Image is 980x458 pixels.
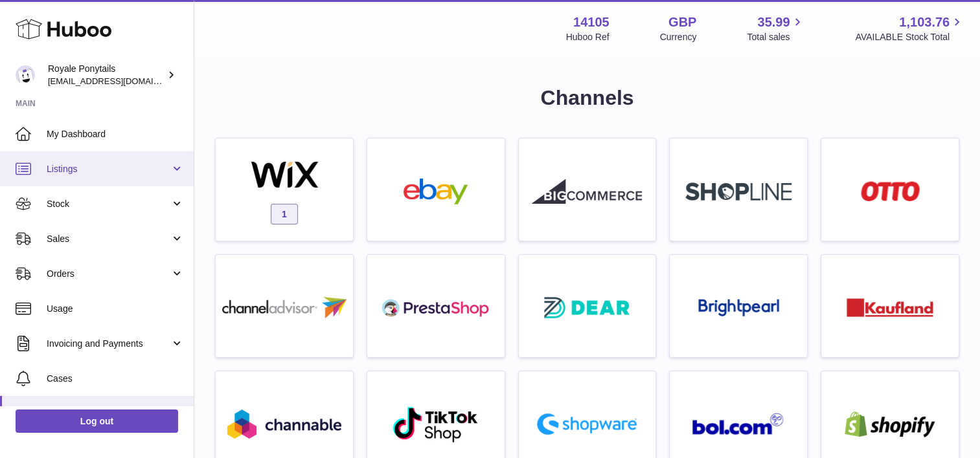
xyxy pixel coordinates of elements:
span: My Dashboard [47,128,184,140]
img: roseta-brightpearl [698,299,779,317]
a: ebay [374,145,498,234]
a: 35.99 Total sales [747,14,804,43]
span: AVAILABLE Stock Total [855,31,964,43]
div: Huboo Ref [566,31,610,43]
div: Currency [660,31,697,43]
img: qphill92@gmail.com [16,65,35,85]
span: Orders [47,268,170,280]
span: Stock [47,198,170,210]
span: Invoicing and Payments [47,338,170,350]
img: wix [229,162,339,188]
a: roseta-bigcommerce [525,145,650,234]
div: Royale Ponytails [48,63,165,87]
img: roseta-dear [540,293,633,322]
span: [EMAIL_ADDRESS][DOMAIN_NAME] [48,76,190,86]
strong: GBP [668,14,696,31]
img: roseta-prestashop [381,295,491,321]
a: wix 1 [222,145,347,234]
a: Log out [16,409,178,433]
span: Listings [47,163,170,175]
span: Usage [47,303,184,315]
a: roseta-channel-advisor [222,261,347,351]
img: roseta-kaufland [847,298,933,317]
a: roseta-otto [828,145,952,234]
span: Sales [47,233,170,245]
span: Total sales [747,31,804,43]
img: shopify [835,411,945,437]
span: 35.99 [757,14,790,31]
a: roseta-shopline [676,145,801,234]
img: ebay [381,179,491,204]
img: roseta-otto [861,181,920,201]
span: Cases [47,373,184,385]
img: roseta-channel-advisor [222,297,347,318]
a: roseta-prestashop [374,261,498,351]
a: roseta-brightpearl [676,261,801,351]
img: roseta-channable [227,409,341,439]
span: 1,103.76 [899,14,950,31]
img: roseta-bigcommerce [532,179,642,204]
img: roseta-tiktokshop [392,406,479,443]
span: 1 [271,204,298,224]
img: roseta-shopware [532,408,642,440]
img: roseta-bol [692,413,784,435]
img: roseta-shopline [685,182,792,201]
a: roseta-kaufland [828,261,952,351]
h1: Channels [215,84,959,112]
strong: 14105 [573,14,610,31]
a: 1,103.76 AVAILABLE Stock Total [855,14,964,43]
a: roseta-dear [525,261,650,351]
